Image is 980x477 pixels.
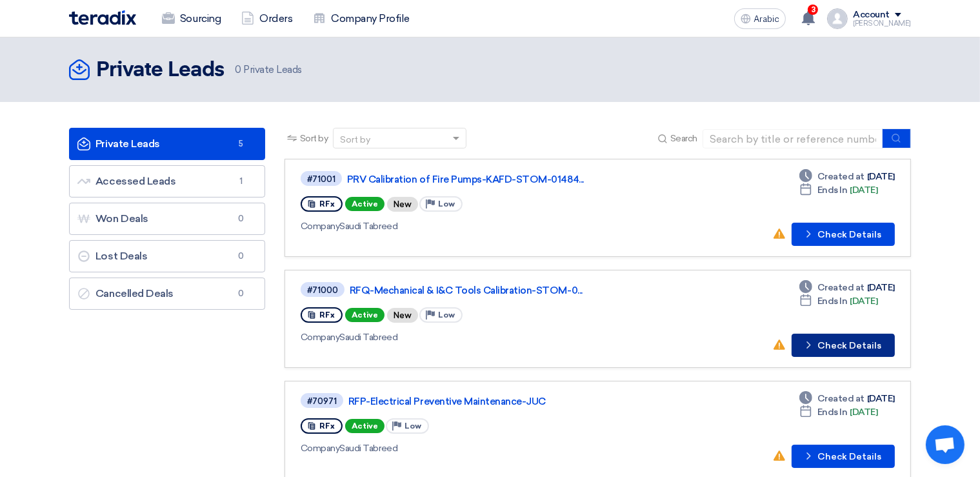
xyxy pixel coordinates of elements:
div: Saudi Tabreed [301,219,672,233]
span: Created at [817,392,865,405]
span: Ends In [817,294,848,308]
span: Low [438,310,455,320]
a: Won Deals0 [69,203,265,235]
div: #71000 [307,286,338,294]
a: RFP-Electrical Preventive Maintenance-JUC [348,396,671,407]
span: Low [405,421,421,431]
span: RFx [319,421,335,431]
div: New [387,197,418,212]
div: #71001 [307,175,335,183]
button: Check Details [792,334,895,357]
span: 1 [234,175,249,188]
a: Sourcing [152,5,231,33]
span: Created at [817,281,865,294]
div: [DATE] [799,170,895,183]
div: [DATE] [799,405,878,419]
div: [PERSON_NAME] [853,20,911,27]
div: [DATE] [799,392,895,405]
span: 5 [234,137,249,150]
div: Saudi Tabreed [301,330,675,344]
a: PRV Calibration of Fire Pumps-KAFD-STOM-01484... [347,174,670,185]
div: Account [853,10,890,21]
a: Orders [231,5,303,33]
a: Private Leads5 [69,128,265,160]
span: 3 [808,5,818,15]
span: 0 [235,64,241,76]
button: Arabic [734,8,786,29]
span: 0 [234,250,249,263]
div: #70971 [307,397,337,405]
a: RFQ-Mechanical & I&C Tools Calibration-STOM-0... [350,285,672,296]
span: Arabic [754,15,779,24]
a: Company Profile [303,5,420,33]
span: Sort by [300,132,328,145]
a: Accessed Leads1 [69,165,265,198]
button: Check Details [792,223,895,246]
span: Ends In [817,183,848,197]
div: Saudi Tabreed [301,441,674,455]
span: Active [345,308,385,322]
div: [DATE] [799,294,878,308]
a: Cancelled Deals0 [69,278,265,310]
a: Open chat [926,425,965,464]
div: [DATE] [799,183,878,197]
img: Teradix logo [69,10,136,25]
h2: Private Leads [96,57,225,83]
span: Company [301,332,340,343]
input: Search by title or reference number [703,129,883,148]
span: Low [438,199,455,208]
span: RFx [319,310,335,320]
span: RFx [319,199,335,208]
span: Company [301,221,340,232]
span: Private Leads [235,63,302,77]
img: profile_test.png [827,8,848,29]
span: Active [345,419,385,433]
div: New [387,308,418,323]
div: Sort by [340,133,370,147]
span: Company [301,443,340,454]
span: Active [345,197,385,211]
button: Check Details [792,445,895,468]
span: 0 [234,212,249,225]
span: Created at [817,170,865,183]
span: 0 [234,287,249,300]
span: Ends In [817,405,848,419]
a: Lost Deals0 [69,240,265,272]
span: Search [670,132,697,145]
div: [DATE] [799,281,895,294]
